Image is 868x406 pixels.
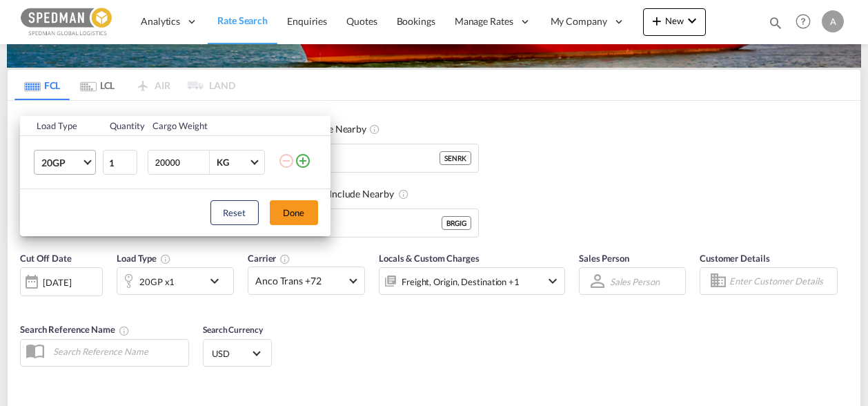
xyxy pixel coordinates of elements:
th: Load Type [20,116,102,136]
md-select: Choose: 20GP [34,150,96,175]
md-icon: icon-minus-circle-outline [278,153,295,169]
input: Enter Weight [154,151,209,174]
input: Qty [103,150,137,175]
button: Reset [210,200,259,225]
button: Done [270,200,318,225]
div: Cargo Weight [152,119,270,132]
th: Quantity [101,116,144,136]
md-icon: icon-plus-circle-outline [295,153,311,169]
div: KG [217,157,229,168]
span: 20GP [41,156,81,170]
